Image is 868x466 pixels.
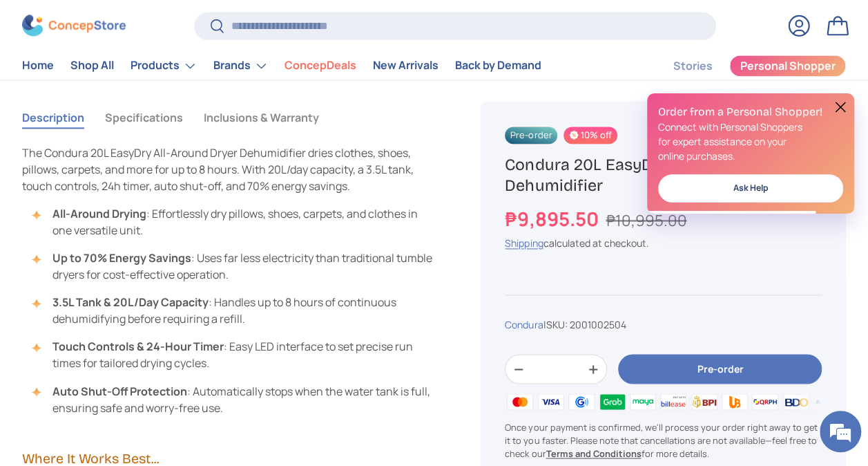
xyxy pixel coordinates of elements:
span: 10% off [563,127,617,144]
button: Specifications [105,102,183,133]
button: Inclusions & Warranty [204,102,319,133]
summary: Products [122,52,205,80]
a: Ask Help [658,174,843,203]
span: 2001002504 [569,318,626,331]
summary: Brands [205,52,276,80]
p: Once your payment is confirmed, we'll process your order right away to get it to you faster. Plea... [505,420,822,460]
a: Stories [673,53,713,80]
img: bpi [689,391,720,411]
li: : Handles up to 8 hours of continuous dehumidifying before requiring a refill. [36,294,436,327]
img: ubp [720,391,750,411]
img: billease [658,391,688,411]
img: ConcepStore [22,15,126,37]
nav: Secondary [640,52,846,80]
li: : Uses far less electricity than traditional tumble dryers for cost-effective operation. [36,250,436,283]
h2: Order from a Personal Shopper! [658,104,843,120]
img: master [505,391,535,411]
img: maya [628,391,658,411]
li: : Effortlessly dry pillows, shoes, carpets, and clothes in one versatile unit. [36,205,436,239]
img: visa [536,391,566,411]
span: Personal Shopper [740,61,836,72]
a: Condura [505,318,543,331]
a: ConcepDeals [284,53,356,80]
a: New Arrivals [373,53,438,80]
div: calculated at checkout. [505,236,822,250]
img: qrph [750,391,780,411]
strong: All-Around Drying [52,206,146,221]
h1: Condura 20L EasyDry All-Around Dryer Dehumidifier [505,154,822,196]
img: bdo [781,391,811,411]
strong: ₱9,895.50 [505,205,601,232]
span: | [543,318,626,331]
a: Back by Demand [455,53,541,80]
img: metrobank [811,391,842,411]
s: ₱10,995.00 [606,209,686,231]
p: Connect with Personal Shoppers for expert assistance on your online purchases. [658,120,843,163]
li: : Easy LED interface to set precise run times for tailored drying cycles. [36,338,436,371]
button: Description [22,102,84,133]
span: Pre-order [505,127,557,144]
a: Terms and Conditions [546,447,641,459]
a: Home [22,53,54,80]
a: Shop All [70,53,114,80]
img: gcash [566,391,597,411]
img: grabpay [597,391,627,411]
button: Pre-order [618,355,822,384]
a: Shipping [505,236,543,250]
span: The Condura 20L EasyDry All-Around Dryer Dehumidifier dries clothes, shoes, pillows, carpets, and... [22,145,414,194]
nav: Primary [22,52,541,80]
a: Personal Shopper [729,55,846,77]
strong: Auto Shut-Off Protection [52,383,187,398]
strong: Touch Controls & 24-Hour Timer [52,339,224,354]
span: SKU: [546,318,567,331]
strong: Up to 70% Energy Savings [52,250,191,265]
strong: 3.5L Tank & 20L/Day Capacity [52,295,209,310]
li: : Automatically stops when the water tank is full, ensuring safe and worry-free use. [36,382,436,416]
